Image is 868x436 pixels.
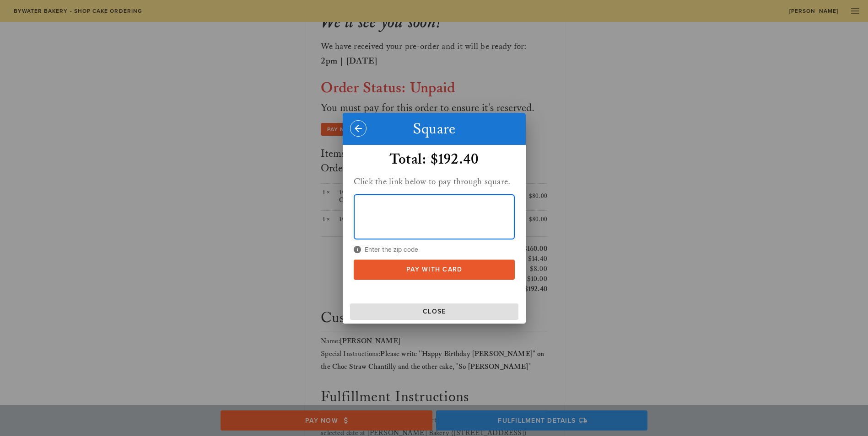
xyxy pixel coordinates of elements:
span: Close [354,308,515,315]
button: Pay With Card [354,260,515,280]
button: Close [350,303,518,320]
span: Pay With Card [362,266,506,273]
span: Square [413,120,456,138]
h2: Click the link below to pay through square. [354,174,515,189]
div: Total: $192.40 [354,150,515,169]
span: Enter the zip code [354,245,515,255]
iframe: Secure Credit Card Form [354,195,514,239]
